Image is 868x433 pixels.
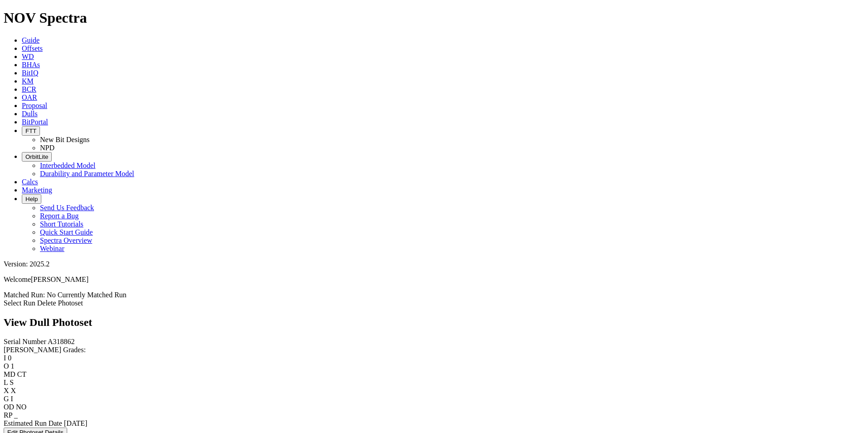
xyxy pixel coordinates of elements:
span: Help [25,196,38,202]
span: S [10,379,14,386]
a: BitPortal [22,118,48,126]
a: Spectra Overview [40,236,92,244]
button: Help [22,194,41,204]
a: Interbedded Model [40,162,95,169]
span: _ [14,411,18,419]
a: Select Run [4,299,35,307]
span: 0 [8,354,11,362]
a: Durability and Parameter Model [40,170,134,177]
button: FTT [22,126,40,136]
span: I [11,395,13,403]
a: BitIQ [22,69,38,77]
a: Proposal [22,102,47,109]
span: No Currently Matched Run [47,291,127,299]
label: G [4,395,9,403]
span: Matched Run: [4,291,45,299]
label: L [4,379,8,386]
label: X [4,387,9,394]
span: OrbitLite [25,153,48,160]
span: FTT [25,128,36,134]
a: Delete Photoset [37,299,83,307]
a: Offsets [22,44,43,52]
button: OrbitLite [22,152,52,162]
span: A318862 [48,338,75,345]
a: Webinar [40,245,64,252]
a: New Bit Designs [40,136,89,143]
div: [PERSON_NAME] Grades: [4,346,864,354]
a: Dulls [22,110,38,118]
a: Report a Bug [40,212,79,220]
a: Marketing [22,186,52,194]
a: Guide [22,36,39,44]
h2: View Dull Photoset [4,316,864,329]
span: NO [16,403,26,411]
label: Estimated Run Date [4,419,62,427]
a: Short Tutorials [40,220,84,228]
h1: NOV Spectra [4,10,864,26]
label: OD [4,403,14,411]
p: Welcome [4,276,864,284]
span: [PERSON_NAME] [31,276,89,283]
a: BCR [22,85,36,93]
a: Calcs [22,178,38,186]
a: OAR [22,93,37,101]
div: Version: 2025.2 [4,260,864,268]
a: BHAs [22,61,40,69]
a: NPD [40,144,54,152]
label: MD [4,370,15,378]
label: O [4,362,9,370]
a: Quick Start Guide [40,228,93,236]
a: Send Us Feedback [40,204,94,212]
a: KM [22,77,34,85]
span: X [11,387,16,394]
span: 1 [11,362,15,370]
span: [DATE] [64,419,88,427]
label: I [4,354,6,362]
label: Serial Number [4,338,46,345]
label: RP [4,411,12,419]
a: WD [22,53,34,60]
span: CT [17,370,26,378]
